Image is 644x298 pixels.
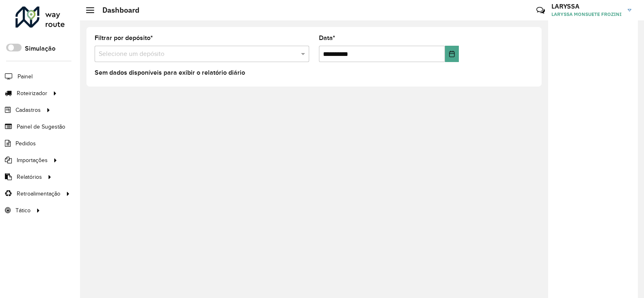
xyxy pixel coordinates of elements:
[17,189,60,198] span: Retroalimentação
[95,33,153,43] label: Filtrar por depósito
[319,33,335,43] label: Data
[95,68,245,78] label: Sem dados disponíveis para exibir o relatório diário
[532,2,549,19] a: Contato Rápido
[445,46,459,62] button: Choose Date
[25,44,55,53] label: Simulação
[15,139,36,148] span: Pedidos
[551,2,622,10] h3: LARYSSA
[15,106,41,114] span: Cadastros
[17,122,65,131] span: Painel de Sugestão
[15,206,31,215] span: Tático
[17,89,47,98] span: Roteirizador
[17,156,48,165] span: Importações
[551,11,622,18] span: LARYSSA MONSUETE FROZINI
[94,6,139,15] h2: Dashboard
[17,173,42,181] span: Relatórios
[18,72,33,81] span: Painel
